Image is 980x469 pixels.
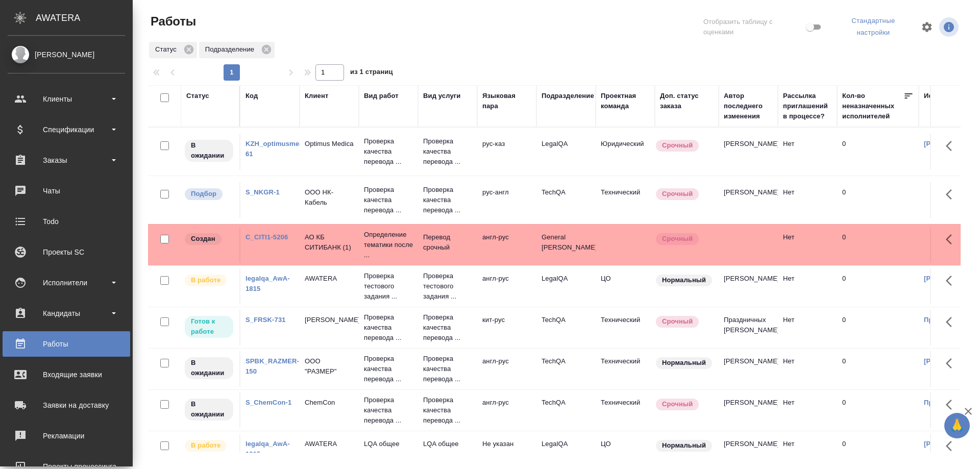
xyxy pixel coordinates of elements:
[3,392,130,418] a: Заявки на доставку
[246,91,258,101] div: Код
[423,232,472,253] p: Перевод срочный
[3,331,130,357] a: Работы
[536,134,596,169] td: LegalQA
[477,351,536,387] td: англ-рус
[191,440,220,451] p: В работе
[191,275,220,285] p: В работе
[924,91,969,101] div: Исполнитель
[8,306,125,321] div: Кандидаты
[939,17,961,37] span: Посмотреть информацию
[662,275,706,285] p: Нормальный
[364,230,413,260] p: Определение тематики после ...
[8,275,125,290] div: Исполнители
[155,44,180,55] p: Статус
[184,398,234,422] div: Исполнитель назначен, приступать к работе пока рано
[184,315,234,339] div: Исполнитель может приступить к работе
[364,91,399,101] div: Вид работ
[837,392,919,428] td: 0
[837,310,919,345] td: 0
[778,310,837,345] td: Нет
[482,91,531,111] div: Языковая пара
[3,239,130,265] a: Проекты SC
[596,182,655,218] td: Технический
[724,91,773,121] div: Автор последнего изменения
[662,189,693,199] p: Срочный
[3,209,130,234] a: Todo
[350,66,393,81] span: из 1 страниц
[246,316,286,324] a: S_FRSK-731
[477,134,536,169] td: рус-каз
[719,351,778,387] td: [PERSON_NAME]
[778,392,837,428] td: Нет
[184,187,234,201] div: Можно подбирать исполнителей
[246,357,299,375] a: SPBK_RAZMER-150
[184,139,234,163] div: Исполнитель назначен, приступать к работе пока рано
[596,351,655,387] td: Технический
[184,439,234,453] div: Исполнитель выполняет работу
[783,91,832,121] div: Рассылка приглашений в процессе?
[837,268,919,304] td: 0
[364,312,413,343] p: Проверка качества перевода ...
[778,227,837,263] td: Нет
[477,227,536,263] td: англ-рус
[842,91,903,121] div: Кол-во неназначенных исполнителей
[305,398,354,408] p: ChemCon
[662,399,693,409] p: Срочный
[703,17,804,37] span: Отобразить таблицу с оценками
[305,315,354,325] p: [PERSON_NAME]
[940,310,964,334] button: Здесь прячутся важные кнопки
[477,268,536,304] td: англ-рус
[364,439,413,449] p: LQA общее
[596,268,655,304] td: ЦО
[662,234,693,244] p: Срочный
[940,134,964,158] button: Здесь прячутся важные кнопки
[148,13,196,30] span: Работы
[940,182,964,207] button: Здесь прячутся важные кнопки
[596,392,655,428] td: Технический
[191,140,227,161] p: В ожидании
[778,268,837,304] td: Нет
[8,153,125,168] div: Заказы
[837,182,919,218] td: 0
[364,395,413,426] p: Проверка качества перевода ...
[596,134,655,169] td: Юридический
[364,136,413,167] p: Проверка качества перевода ...
[719,392,778,428] td: [PERSON_NAME]
[8,91,125,107] div: Клиенты
[423,271,472,302] p: Проверка тестового задания ...
[662,440,706,451] p: Нормальный
[662,316,693,327] p: Срочный
[305,274,354,284] p: AWATERA
[184,232,234,246] div: Заказ еще не согласован с клиентом, искать исполнителей рано
[364,354,413,384] p: Проверка качества перевода ...
[662,140,693,151] p: Срочный
[837,227,919,263] td: 0
[944,413,970,438] button: 🙏
[423,185,472,215] p: Проверка качества перевода ...
[8,244,125,260] div: Проекты SC
[191,234,215,244] p: Создан
[8,214,125,229] div: Todo
[778,182,837,218] td: Нет
[305,439,354,449] p: AWATERA
[542,91,594,101] div: Подразделение
[305,232,354,253] p: АО КБ СИТИБАНК (1)
[246,399,291,406] a: S_ChemCon-1
[940,434,964,458] button: Здесь прячутся важные кнопки
[601,91,650,111] div: Проектная команда
[184,356,234,380] div: Исполнитель назначен, приступать к работе пока рано
[596,310,655,345] td: Технический
[246,440,290,458] a: legalqa_AwA-1815
[186,91,209,101] div: Статус
[423,312,472,343] p: Проверка качества перевода ...
[837,134,919,169] td: 0
[305,91,328,101] div: Клиент
[423,91,461,101] div: Вид услуги
[8,49,125,60] div: [PERSON_NAME]
[477,310,536,345] td: кит-рус
[477,392,536,428] td: англ-рус
[477,182,536,218] td: рус-англ
[305,139,354,149] p: Optimus Medica
[3,423,130,449] a: Рекламации
[423,354,472,384] p: Проверка качества перевода ...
